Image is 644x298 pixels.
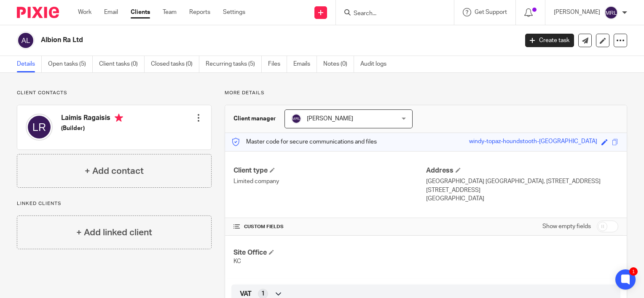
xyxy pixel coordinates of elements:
[268,56,287,72] a: Files
[41,36,418,45] h2: Albion Ra Ltd
[61,124,123,133] h5: (Builder)
[151,56,199,72] a: Closed tasks (0)
[17,7,59,18] img: Pixie
[189,8,210,16] a: Reports
[233,177,426,186] p: Limited company
[353,10,429,18] input: Search
[426,166,618,175] h4: Address
[26,114,53,141] img: svg%3E
[469,137,597,147] div: windy-topaz-houndstooth-[GEOGRAPHIC_DATA]
[76,226,152,239] h4: + Add linked client
[163,8,177,16] a: Team
[48,56,93,72] a: Open tasks (5)
[99,56,145,72] a: Client tasks (0)
[78,8,91,16] a: Work
[131,8,150,16] a: Clients
[17,200,212,207] p: Linked clients
[223,8,245,16] a: Settings
[291,114,301,124] img: svg%3E
[233,114,276,123] h3: Client manager
[17,32,35,49] img: svg%3E
[525,34,574,47] a: Create task
[104,8,118,16] a: Email
[17,56,42,72] a: Details
[206,56,262,72] a: Recurring tasks (5)
[233,258,241,264] span: KC
[115,114,123,122] i: Primary
[225,90,627,96] p: More details
[17,90,212,96] p: Client contacts
[261,290,265,298] span: 1
[323,56,354,72] a: Notes (0)
[293,56,317,72] a: Emails
[426,186,618,194] p: [STREET_ADDRESS]
[85,165,144,178] h4: + Add contact
[542,222,591,231] label: Show empty fields
[604,6,618,19] img: svg%3E
[233,166,426,175] h4: Client type
[360,56,393,72] a: Audit logs
[231,138,377,146] p: Master code for secure communications and files
[233,248,426,257] h4: Site Office
[629,267,638,276] div: 1
[61,114,123,124] h4: Laimis Ragaisis
[307,116,353,122] span: [PERSON_NAME]
[554,8,600,16] p: [PERSON_NAME]
[426,194,618,203] p: [GEOGRAPHIC_DATA]
[475,9,507,15] span: Get Support
[233,223,426,230] h4: CUSTOM FIELDS
[426,177,618,186] p: [GEOGRAPHIC_DATA] [GEOGRAPHIC_DATA], [STREET_ADDRESS]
